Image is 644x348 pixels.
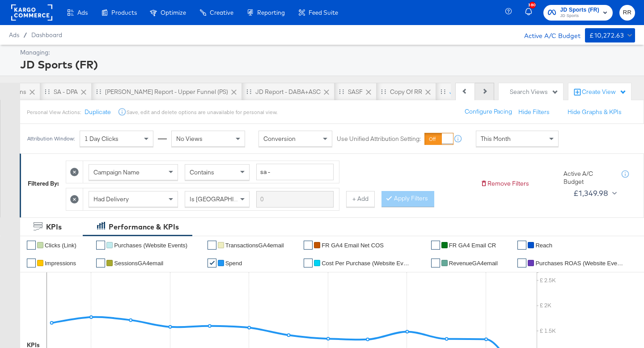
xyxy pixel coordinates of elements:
input: Enter a search term [256,164,334,180]
span: Ads [9,31,19,38]
span: RR [623,8,631,18]
div: JD Report - DABA+ASC [255,88,321,96]
button: Duplicate [85,108,111,116]
div: JD Sports (FR) [20,57,633,72]
span: / [19,31,31,38]
span: Impressions [45,260,76,267]
span: Contains [190,168,214,176]
span: No Views [176,135,203,143]
a: ✔ [304,241,313,250]
span: Optimize [161,9,186,16]
a: ✔ [96,259,105,267]
span: Purchases (Website Events) [114,242,187,249]
button: £1,349.98 [570,186,619,200]
div: Performance & KPIs [109,222,179,232]
div: Personal View Actions: [27,109,81,116]
span: Had Delivery [93,195,129,203]
div: Drag to reorder tab [441,89,445,94]
div: £10,272.63 [589,30,624,41]
button: Remove Filters [480,179,529,188]
div: Drag to reorder tab [96,89,101,94]
button: JD Sports (FR)JD Sports [543,5,613,21]
a: ✔ [517,259,526,267]
div: Search Views [510,88,559,96]
div: Copy of RR [390,88,422,96]
span: TransactionsGA4email [225,242,284,249]
a: ✔ [304,259,313,267]
div: 380 [529,2,536,8]
a: ✔ [27,259,36,267]
a: ✔ [431,241,440,250]
span: Purchases ROAS (Website Events) [535,260,625,267]
div: £1,349.98 [573,187,609,200]
button: £10,272.63 [585,28,635,42]
a: ✔ [208,259,216,267]
span: FR GA4 email CR [449,242,496,249]
div: Active A/C Budget [515,28,580,42]
a: ✔ [208,241,216,250]
span: Cost Per Purchase (Website Events) [322,260,411,267]
div: KPIs [46,222,62,232]
span: Clicks (Link) [45,242,76,249]
div: Attribution Window: [27,136,75,142]
span: Spend [225,260,242,267]
a: ✔ [96,241,105,250]
span: Creative [210,9,233,16]
span: JD Sports [560,13,600,20]
button: Configure Pacing [458,104,518,120]
div: Drag to reorder tab [381,89,386,94]
span: Products [111,9,137,16]
div: JD vs Greenbirds [449,88,499,96]
span: Reach [535,242,552,249]
span: RevenueGA4email [449,260,498,267]
div: [PERSON_NAME] Report - Upper Funnel (PS) [105,88,228,96]
span: JD Sports (FR) [560,5,600,15]
div: Active A/C Budget [563,170,613,186]
span: FR GA4 email Net COS [322,242,384,249]
div: Managing: [20,48,633,57]
div: Create View [582,88,627,97]
a: ✔ [517,241,526,250]
span: Is [GEOGRAPHIC_DATA] [190,195,258,203]
span: Reporting [257,9,285,16]
div: SASF [348,88,363,96]
button: RR [619,5,635,21]
button: + Add [346,191,375,207]
input: Enter a search term [256,191,334,208]
a: Dashboard [31,31,62,38]
label: Use Unified Attribution Setting: [337,135,421,143]
a: ✔ [431,259,440,267]
span: Ads [77,9,88,16]
div: Drag to reorder tab [339,89,344,94]
span: Campaign Name [93,168,140,176]
span: 1 Day Clicks [85,135,119,143]
button: Hide Graphs & KPIs [568,108,622,116]
span: SessionsGA4email [114,260,163,267]
div: Filtered By: [28,179,59,188]
div: Drag to reorder tab [45,89,50,94]
span: Feed Suite [309,9,338,16]
a: ✔ [27,241,36,250]
div: SA - DPA [54,88,78,96]
div: Save, edit and delete options are unavailable for personal view. [127,109,277,116]
span: This Month [481,135,511,143]
button: 380 [524,4,539,21]
span: Conversion [263,135,296,143]
button: Hide Filters [518,108,550,116]
div: Drag to reorder tab [246,89,251,94]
